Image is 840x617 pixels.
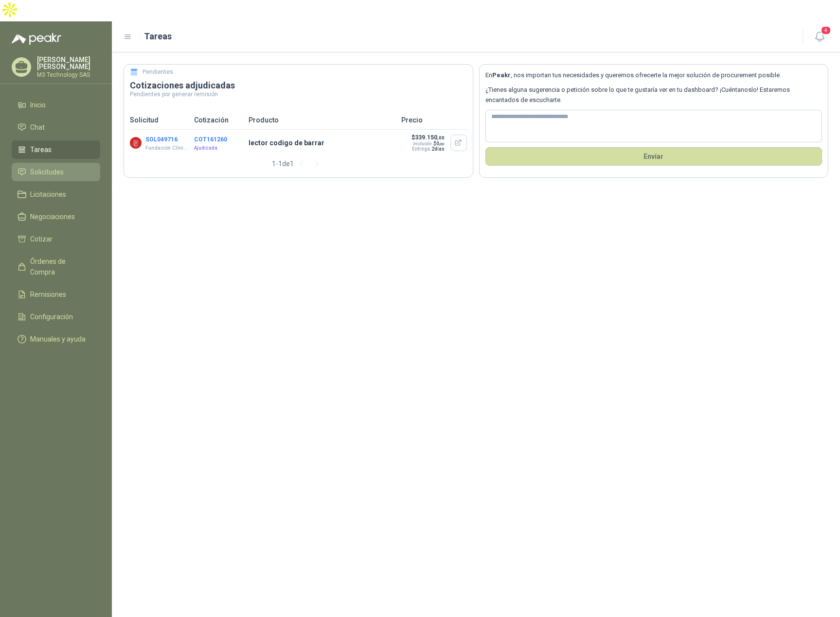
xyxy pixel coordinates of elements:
p: Entrega: [411,146,445,152]
p: Solicitud [130,115,188,125]
h5: Pendientes [143,68,173,77]
span: 0 [436,141,445,146]
a: Cotizar [12,230,100,248]
b: Peakr [492,71,511,79]
h3: Cotizaciones adjudicadas [130,80,467,91]
img: Logo peakr [12,33,61,45]
span: Tareas [30,144,52,155]
a: Inicio [12,96,100,114]
span: Chat [30,122,45,133]
a: Manuales y ayuda [12,330,100,348]
button: COT161260 [194,136,227,143]
span: ,00 [437,135,445,140]
a: Configuración [12,308,100,326]
a: Remisiones [12,285,100,304]
span: 2 días [431,146,445,152]
span: Configuración [30,311,73,322]
img: Company Logo [130,137,142,149]
span: 4 [821,26,831,35]
button: Envíar [485,147,822,166]
span: $ [433,141,445,146]
p: Pendientes por generar remisión [130,91,467,97]
span: Manuales y ayuda [30,334,86,344]
a: Licitaciones [12,185,100,204]
div: 1 - 1 de 1 [272,156,325,171]
a: Solicitudes [12,163,100,181]
span: Inicio [30,100,46,110]
a: Órdenes de Compra [12,252,100,281]
span: Cotizar [30,234,53,244]
h1: Tareas [144,30,172,43]
span: Licitaciones [30,189,66,200]
span: 339.150 [415,134,445,141]
p: lector codigo de barrar [249,137,395,148]
span: Solicitudes [30,167,64,177]
p: En , nos importan tus necesidades y queremos ofrecerte la mejor solución de procurement posible. [485,70,822,80]
span: Remisiones [30,289,66,300]
a: Negociaciones [12,207,100,226]
p: Producto [249,115,395,125]
p: Ajudicada [194,144,243,152]
button: 4 [811,28,828,46]
a: Tareas [12,140,100,159]
span: Órdenes de Compra [30,256,91,277]
p: Cotización [194,115,243,125]
p: $ [411,134,445,141]
span: ,00 [439,142,445,146]
button: SOL049716 [145,136,178,143]
span: Negociaciones [30,211,75,222]
a: Chat [12,118,100,137]
div: Incluido [413,141,431,146]
p: Precio [401,115,467,125]
p: ¿Tienes alguna sugerencia o petición sobre lo que te gustaría ver en tu dashboard? ¡Cuéntanoslo! ... [485,85,822,105]
p: M3 Technology SAS [37,72,100,78]
p: Fundación Clínica Shaio [145,144,190,152]
p: [PERSON_NAME] [PERSON_NAME] [37,56,100,70]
